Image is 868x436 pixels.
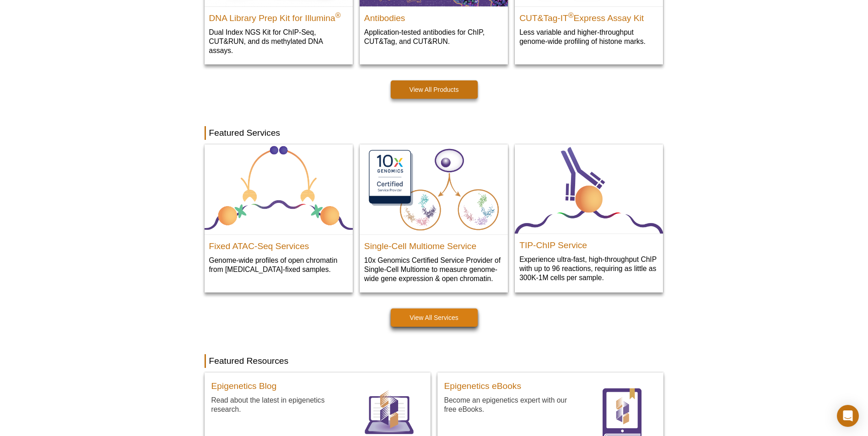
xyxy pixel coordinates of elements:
h2: CUT&Tag-IT Express Assay Kit [519,9,658,23]
p: Read about the latest in epigenetics research. [211,395,348,414]
h2: Single-Cell Multiome Service [364,237,503,251]
a: View All Services [391,308,478,327]
a: Epigenetics Blog [211,379,277,395]
sup: ® [335,11,341,19]
p: Application-tested antibodies for ChIP, CUT&Tag, and CUT&RUN. [364,27,503,46]
img: Single-Cell Multiome Servicee [360,144,508,235]
a: Single-Cell Multiome Servicee Single-Cell Multiome Service 10x Genomics Certified Service Provide... [360,144,508,293]
p: Experience ultra-fast, high-throughput ChIP with up to 96 reactions, requiring as little as 300K-... [519,255,658,282]
p: Less variable and higher-throughput genome-wide profiling of histone marks​. [519,27,658,46]
h2: Fixed ATAC-Seq Services [209,237,348,251]
p: 10x Genomics Certified Service Provider of Single-Cell Multiome to measure genome-wide gene expre... [364,255,503,283]
sup: ® [568,11,574,19]
h2: Featured Services [205,126,664,140]
a: View All Products [391,80,478,99]
h3: Epigenetics Blog [211,382,277,391]
a: Epigenetics eBooks [444,379,522,395]
h2: DNA Library Prep Kit for Illumina [209,9,348,23]
img: TIP-ChIP Service [515,144,663,234]
div: Open Intercom Messenger [837,405,859,427]
h2: TIP-ChIP Service [519,236,658,250]
a: TIP-ChIP Service TIP-ChIP Service Experience ultra-fast, high-throughput ChIP with up to 96 react... [515,144,663,292]
p: Become an epigenetics expert with our free eBooks. [444,395,581,414]
a: Fixed ATAC-Seq Services Fixed ATAC-Seq Services Genome-wide profiles of open chromatin from [MEDI... [205,144,353,284]
p: Genome-wide profiles of open chromatin from [MEDICAL_DATA]-fixed samples. [209,255,348,274]
img: Fixed ATAC-Seq Services [205,144,353,235]
p: Dual Index NGS Kit for ChIP-Seq, CUT&RUN, and ds methylated DNA assays. [209,27,348,55]
h2: Featured Resources [205,354,664,368]
h2: Antibodies [364,9,503,23]
h3: Epigenetics eBooks [444,382,522,391]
